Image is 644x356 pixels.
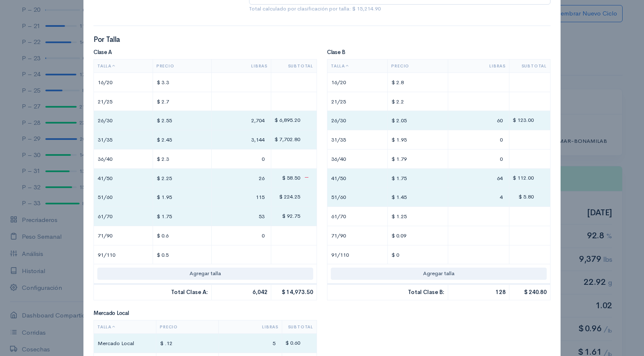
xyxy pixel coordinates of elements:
td: 128 [448,284,509,300]
th: Subtotal [282,320,317,334]
h5: Clase B [327,49,551,55]
td: 6,042 [211,284,271,300]
button: Agregar talla [97,268,313,280]
small: Total calculado por clasificación por talla: $ 15,214.90 [249,5,551,13]
span: $ 92.75 [282,212,300,219]
th: Libras [218,320,282,334]
td: Total Clase A: [94,284,212,300]
h5: Clase A [93,49,317,55]
th: Talla [327,59,388,72]
th: Libras [211,59,271,72]
span: $ 5.80 [519,193,534,200]
h5: Mercado Local [93,310,317,316]
th: Precio [153,59,211,72]
th: Talla [94,59,153,72]
td: Total Clase B: [327,284,448,300]
th: Subtotal [509,59,550,72]
td: $ 14,973.50 [271,284,317,300]
th: Subtotal [271,59,317,72]
th: Precio [388,59,448,72]
span: $ 112.00 [513,174,534,181]
th: Libras [448,59,509,72]
th: Precio [156,320,219,334]
h3: Por Talla [93,36,551,44]
span: $ 6,895.20 [275,116,300,124]
td: $ 240.80 [509,284,550,300]
th: Talla [94,320,156,334]
span: $ 123.00 [513,116,534,124]
span: $ 0.60 [286,339,300,346]
button: Agregar talla [331,268,547,280]
span: $ 224.25 [279,193,300,200]
span: $ 58.50 [282,174,300,181]
span: $ 7,702.80 [275,136,300,143]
